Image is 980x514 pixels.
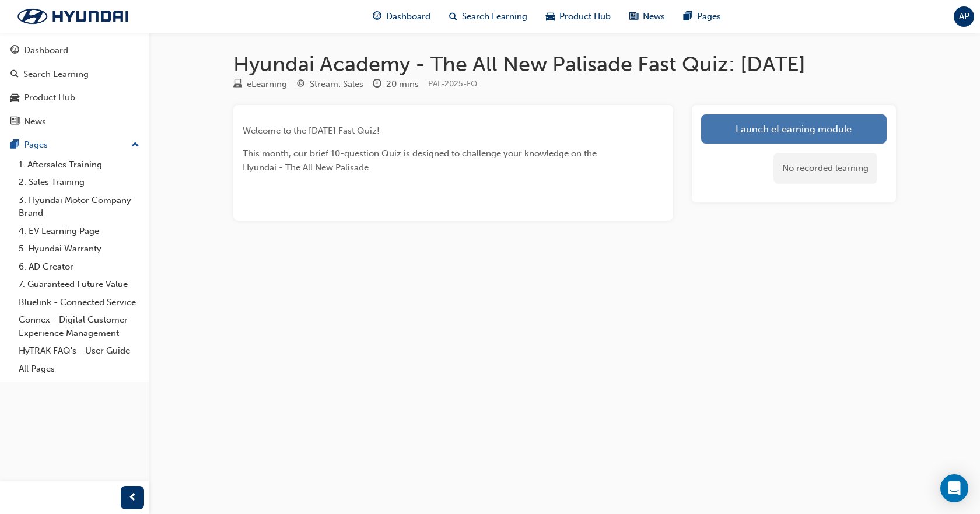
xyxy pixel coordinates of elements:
[10,117,19,127] span: news-icon
[14,258,144,276] a: 6. AD Creator
[620,5,674,29] a: news-iconNews
[537,5,620,29] a: car-iconProduct Hub
[296,77,363,92] div: Stream
[940,474,968,502] div: Open Intercom Messenger
[386,78,419,91] div: 20 mins
[24,115,46,128] div: News
[10,93,19,103] span: car-icon
[10,46,19,56] span: guage-icon
[697,10,721,23] span: Pages
[701,114,887,144] a: Launch eLearning module
[629,9,638,24] span: news-icon
[5,64,144,85] a: Search Learning
[10,69,19,80] span: search-icon
[24,91,75,104] div: Product Hub
[310,78,363,91] div: Stream: Sales
[559,10,611,23] span: Product Hub
[674,5,730,29] a: pages-iconPages
[233,79,242,90] span: learningResourceType_ELEARNING-icon
[14,191,144,222] a: 3. Hyundai Motor Company Brand
[5,40,144,61] a: Dashboard
[14,360,144,378] a: All Pages
[14,275,144,293] a: 7. Guaranteed Future Value
[23,68,89,81] div: Search Learning
[462,10,527,23] span: Search Learning
[24,138,48,152] div: Pages
[643,10,665,23] span: News
[684,9,692,24] span: pages-icon
[5,134,144,156] button: Pages
[386,10,430,23] span: Dashboard
[440,5,537,29] a: search-iconSearch Learning
[363,5,440,29] a: guage-iconDashboard
[14,342,144,360] a: HyTRAK FAQ's - User Guide
[5,37,144,134] button: DashboardSearch LearningProduct HubNews
[6,4,140,29] img: Trak
[449,9,457,24] span: search-icon
[5,111,144,132] a: News
[773,153,877,184] div: No recorded learning
[373,77,419,92] div: Duration
[428,79,477,89] span: Learning resource code
[14,311,144,342] a: Connex - Digital Customer Experience Management
[128,491,137,505] span: prev-icon
[14,173,144,191] a: 2. Sales Training
[14,240,144,258] a: 5. Hyundai Warranty
[5,87,144,109] a: Product Hub
[10,140,19,151] span: pages-icon
[296,79,305,90] span: target-icon
[131,138,139,153] span: up-icon
[243,148,599,173] span: This month, our brief 10-question Quiz is designed to challenge your knowledge on the Hyundai - T...
[954,6,974,27] button: AP
[233,51,896,77] h1: Hyundai Academy - The All New Palisade Fast Quiz: [DATE]
[546,9,555,24] span: car-icon
[247,78,287,91] div: eLearning
[243,125,380,136] span: Welcome to the [DATE] Fast Quiz!
[959,10,970,23] span: AP
[233,77,287,92] div: Type
[373,79,381,90] span: clock-icon
[24,44,68,57] div: Dashboard
[373,9,381,24] span: guage-icon
[14,156,144,174] a: 1. Aftersales Training
[14,222,144,240] a: 4. EV Learning Page
[14,293,144,312] a: Bluelink - Connected Service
